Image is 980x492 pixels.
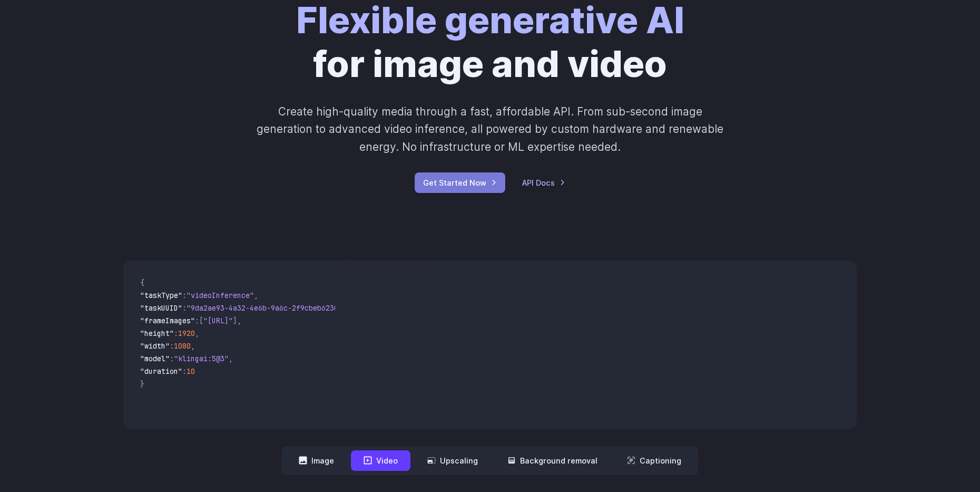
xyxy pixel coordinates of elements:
[140,278,144,287] span: {
[237,316,241,325] span: ,
[140,341,170,351] span: "width"
[415,172,505,193] a: Get Started Now
[229,354,233,363] span: ,
[174,354,229,363] span: "klingai:5@3"
[199,316,203,325] span: [
[351,450,410,471] button: Video
[182,366,187,376] span: :
[178,329,195,338] span: 1920
[170,354,174,363] span: :
[140,316,195,325] span: "frameImages"
[174,329,178,338] span: :
[415,450,491,471] button: Upscaling
[140,303,182,313] span: "taskUUID"
[187,366,195,376] span: 10
[191,341,195,351] span: ,
[614,450,694,471] button: Captioning
[170,341,174,351] span: :
[495,450,610,471] button: Background removal
[140,379,144,389] span: }
[182,303,187,313] span: :
[187,303,347,313] span: "9da2ae93-4a32-4e6b-9a6c-2f9cbeb62301"
[195,329,199,338] span: ,
[286,450,347,471] button: Image
[195,316,199,325] span: :
[140,291,182,300] span: "taskType"
[174,341,191,351] span: 1080
[203,316,233,325] span: "[URL]"
[140,366,182,376] span: "duration"
[187,291,254,300] span: "videoInference"
[140,329,174,338] span: "height"
[182,291,187,300] span: :
[256,103,725,156] p: Create high-quality media through a fast, affordable API. From sub-second image generation to adv...
[140,354,170,363] span: "model"
[522,177,565,189] a: API Docs
[233,316,237,325] span: ]
[254,291,258,300] span: ,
